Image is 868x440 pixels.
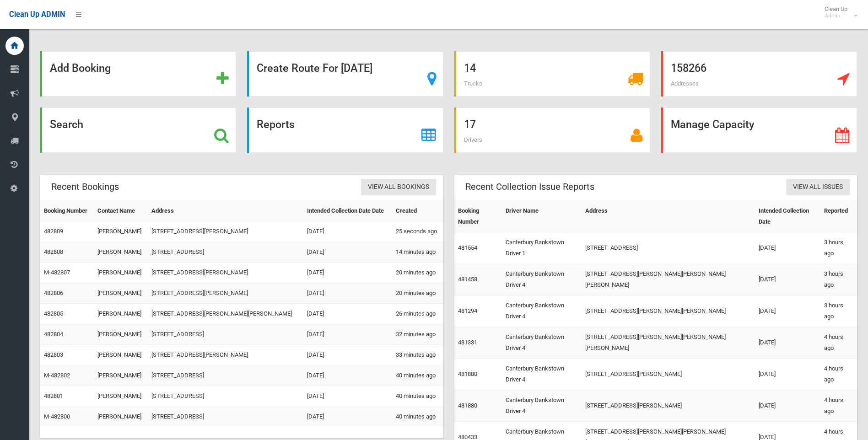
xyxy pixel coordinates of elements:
strong: Create Route For [DATE] [257,62,372,75]
a: 482809 [44,228,63,235]
strong: Reports [257,118,295,131]
th: Intended Collection Date Date [303,201,392,221]
td: 32 minutes ago [392,324,443,345]
td: Canterbury Bankstown Driver 4 [502,390,582,422]
td: [STREET_ADDRESS][PERSON_NAME][PERSON_NAME][PERSON_NAME] [582,327,755,359]
td: [STREET_ADDRESS][PERSON_NAME][PERSON_NAME] [148,304,303,324]
td: [DATE] [755,295,820,327]
td: [DATE] [303,221,392,242]
td: 40 minutes ago [392,407,443,427]
td: [STREET_ADDRESS] [148,386,303,407]
td: [STREET_ADDRESS][PERSON_NAME] [148,221,303,242]
a: 481880 [458,402,477,409]
header: Recent Bookings [40,178,130,196]
td: [PERSON_NAME] [94,304,148,324]
td: [PERSON_NAME] [94,242,148,263]
td: [STREET_ADDRESS] [582,232,755,264]
span: Addresses [671,80,699,87]
a: 17 Drivers [454,107,650,153]
td: 33 minutes ago [392,345,443,365]
strong: Search [50,118,83,131]
span: Clean Up ADMIN [9,10,65,19]
td: [DATE] [303,407,392,427]
a: M-482802 [44,372,70,379]
a: 482801 [44,392,63,399]
td: 14 minutes ago [392,242,443,263]
strong: Manage Capacity [671,118,754,131]
td: 20 minutes ago [392,263,443,283]
th: Booking Number [454,201,502,232]
td: [PERSON_NAME] [94,221,148,242]
td: [STREET_ADDRESS][PERSON_NAME] [582,359,755,390]
a: Search [40,107,236,153]
td: [DATE] [303,324,392,345]
td: [DATE] [303,304,392,324]
a: 482803 [44,351,63,358]
a: 482804 [44,331,63,338]
a: 482808 [44,248,63,255]
a: 158266 Addresses [661,51,857,97]
strong: 158266 [671,62,706,75]
td: [STREET_ADDRESS][PERSON_NAME] [148,283,303,304]
header: Recent Collection Issue Reports [454,178,605,196]
a: M-482800 [44,413,70,420]
th: Address [582,201,755,232]
td: 20 minutes ago [392,283,443,304]
td: 4 hours ago [820,359,857,390]
td: [DATE] [755,264,820,295]
a: Reports [247,107,443,153]
td: [PERSON_NAME] [94,283,148,304]
td: [DATE] [755,390,820,422]
a: M-482807 [44,269,70,276]
td: Canterbury Bankstown Driver 4 [502,359,582,390]
th: Address [148,201,303,221]
td: [PERSON_NAME] [94,386,148,407]
strong: 17 [464,118,476,131]
a: Add Booking [40,51,236,97]
td: 3 hours ago [820,232,857,264]
td: [DATE] [303,386,392,407]
a: 481880 [458,370,477,377]
a: 481458 [458,276,477,283]
strong: 14 [464,62,476,75]
td: [STREET_ADDRESS][PERSON_NAME] [148,263,303,283]
a: 481294 [458,307,477,314]
td: [DATE] [303,242,392,263]
th: Contact Name [94,201,148,221]
th: Reported [820,201,857,232]
td: [PERSON_NAME] [94,407,148,427]
td: 40 minutes ago [392,365,443,386]
td: [STREET_ADDRESS][PERSON_NAME][PERSON_NAME] [582,295,755,327]
td: 4 hours ago [820,327,857,359]
th: Intended Collection Date [755,201,820,232]
td: [DATE] [303,345,392,365]
td: [STREET_ADDRESS][PERSON_NAME][PERSON_NAME][PERSON_NAME] [582,264,755,295]
td: [DATE] [755,359,820,390]
td: 4 hours ago [820,390,857,422]
a: 14 Trucks [454,51,650,97]
td: 26 minutes ago [392,304,443,324]
td: [STREET_ADDRESS][PERSON_NAME] [582,390,755,422]
a: 481331 [458,339,477,346]
th: Driver Name [502,201,582,232]
td: Canterbury Bankstown Driver 4 [502,327,582,359]
td: [DATE] [303,365,392,386]
td: [STREET_ADDRESS] [148,324,303,345]
td: 25 seconds ago [392,221,443,242]
td: [DATE] [303,283,392,304]
a: 482805 [44,310,63,317]
td: [PERSON_NAME] [94,345,148,365]
td: [PERSON_NAME] [94,324,148,345]
td: 40 minutes ago [392,386,443,407]
td: 3 hours ago [820,264,857,295]
td: [DATE] [303,263,392,283]
td: [DATE] [755,232,820,264]
a: 482806 [44,290,63,296]
td: Canterbury Bankstown Driver 1 [502,232,582,264]
td: 3 hours ago [820,295,857,327]
a: Create Route For [DATE] [247,51,443,97]
strong: Add Booking [50,62,111,75]
a: View All Bookings [361,179,436,196]
td: [PERSON_NAME] [94,263,148,283]
a: View All Issues [786,179,850,196]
